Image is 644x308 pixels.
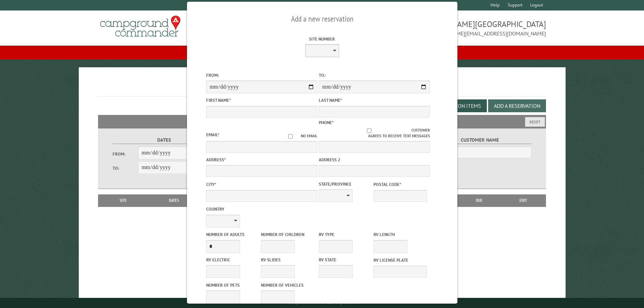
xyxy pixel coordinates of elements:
label: Country [206,206,317,212]
label: State/Province [319,181,372,187]
label: To: [113,165,138,171]
h2: Filters [98,115,546,128]
label: RV State [319,257,372,263]
label: From: [206,72,317,78]
th: Dates [145,194,203,207]
label: Last Name [319,97,430,103]
label: RV License Plate [374,257,427,263]
label: RV Slides [261,257,314,263]
label: Dates [113,136,216,144]
label: RV Length [374,231,427,238]
label: Address [206,157,317,163]
small: © Campground Commander LLC. All rights reserved. [284,301,360,305]
label: No email [280,133,317,139]
label: Customer Name [428,136,531,144]
label: RV Electric [206,257,260,263]
th: Due [458,194,501,207]
label: RV Type [319,231,372,238]
h2: Add a new reservation [206,13,438,25]
label: Number of Vehicles [261,282,314,288]
label: Site Number [266,36,378,42]
label: Postal Code [374,181,427,188]
label: Email [206,132,219,138]
img: Campground Commander [98,13,183,40]
label: Number of Adults [206,231,260,238]
label: Address 2 [319,157,430,163]
th: Edit [501,194,546,207]
button: Reset [525,117,545,127]
th: Site [101,194,145,207]
label: Customer agrees to receive text messages [319,127,430,139]
label: To: [319,72,430,78]
input: No email [280,134,301,139]
label: First Name [206,97,317,103]
h1: Reservations [98,78,546,97]
button: Add a Reservation [488,99,546,112]
label: Phone [319,120,334,125]
label: Number of Pets [206,282,260,288]
input: Customer agrees to receive text messages [327,128,411,133]
button: Edit Add-on Items [429,99,487,112]
label: From: [113,151,138,157]
label: Number of Children [261,231,314,238]
label: City [206,181,317,188]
